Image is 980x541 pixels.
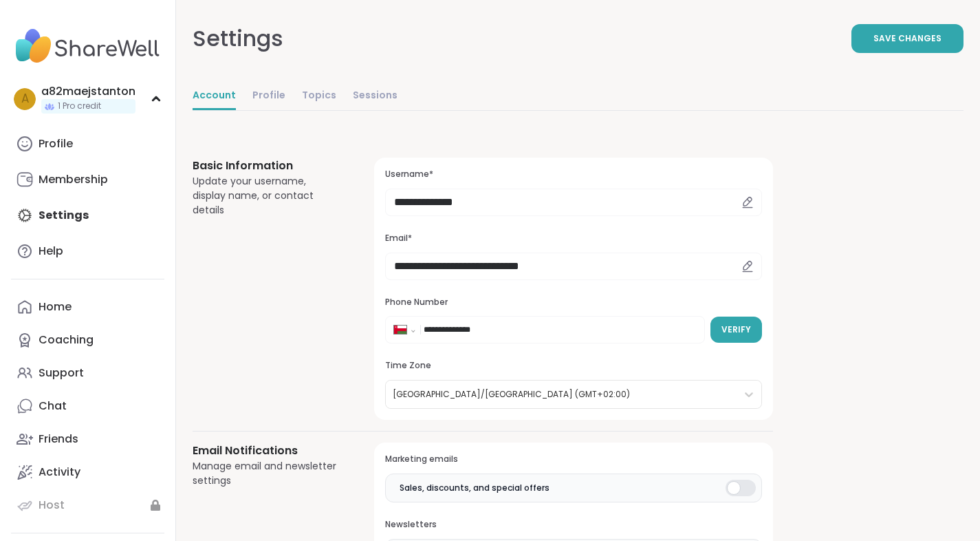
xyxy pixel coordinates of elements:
[39,399,67,414] div: Chat
[385,519,762,531] h3: Newsletters
[193,158,341,174] h3: Basic Information
[385,233,762,244] h3: Email*
[193,459,341,488] div: Manage email and newsletter settings
[193,174,341,218] div: Update your username, display name, or contact details
[11,357,164,390] a: Support
[39,172,108,187] div: Membership
[302,83,336,110] a: Topics
[39,432,78,447] div: Friends
[39,498,65,513] div: Host
[11,163,164,196] a: Membership
[11,489,164,522] a: Host
[11,235,164,268] a: Help
[873,32,941,45] span: Save Changes
[39,244,63,259] div: Help
[11,423,164,456] a: Friends
[252,83,285,110] a: Profile
[11,390,164,423] a: Chat
[385,297,762,308] h3: Phone Number
[385,360,762,372] h3: Time Zone
[58,100,101,112] span: 1 Pro credit
[39,465,80,480] div: Activity
[39,332,94,348] div: Coaching
[193,443,341,459] h3: Email Notifications
[385,454,762,465] h3: Marketing emails
[11,323,164,357] a: Coaching
[400,482,549,494] span: Sales, discounts, and special offers
[193,83,236,110] a: Account
[11,290,164,323] a: Home
[851,24,963,53] button: Save Changes
[353,83,398,110] a: Sessions
[11,127,164,160] a: Profile
[21,90,29,108] span: a
[721,323,751,336] span: Verify
[710,317,762,343] button: Verify
[41,84,135,99] div: a82maejstanton
[11,456,164,489] a: Activity
[39,136,73,151] div: Profile
[11,22,164,70] img: ShareWell Nav Logo
[385,169,762,180] h3: Username*
[39,299,72,315] div: Home
[39,365,84,381] div: Support
[193,22,283,55] div: Settings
